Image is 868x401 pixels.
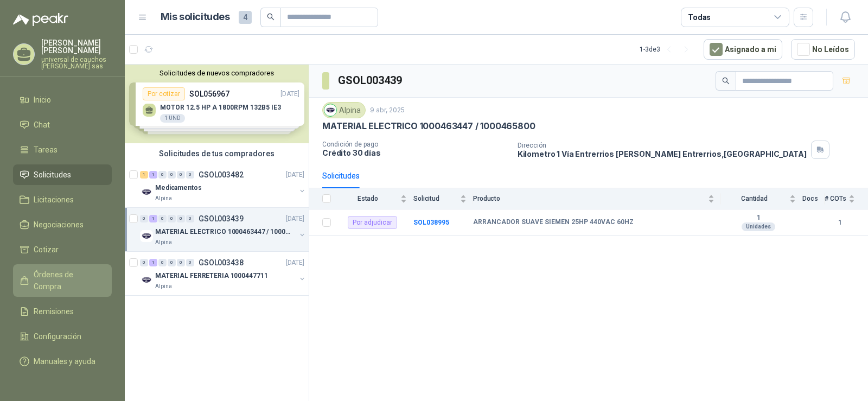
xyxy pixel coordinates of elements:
div: 0 [177,171,185,179]
a: 1 1 0 0 0 0 GSOL003482[DATE] Company LogoMedicamentosAlpina [140,168,307,203]
span: Cotizar [34,244,59,256]
p: Dirección [518,142,807,149]
div: 0 [140,259,148,266]
div: 1 [149,171,157,179]
p: MATERIAL FERRETERIA 1000447711 [155,271,267,281]
div: 0 [186,171,194,179]
span: Licitaciones [34,194,74,206]
p: GSOL003482 [199,171,244,179]
th: # COTs [825,188,868,209]
p: [PERSON_NAME] [PERSON_NAME] [41,39,112,54]
p: GSOL003439 [199,215,244,222]
b: 1 [721,214,796,222]
a: 0 1 0 0 0 0 GSOL003439[DATE] Company LogoMATERIAL ELECTRICO 1000463447 / 1000465800Alpina [140,212,307,247]
div: 0 [168,171,176,179]
p: GSOL003438 [199,259,244,266]
p: [DATE] [286,258,304,268]
a: 0 1 0 0 0 0 GSOL003438[DATE] Company LogoMATERIAL FERRETERIA 1000447711Alpina [140,256,307,291]
p: [DATE] [286,170,304,180]
a: Cotizar [13,239,112,260]
b: ARRANCADOR SUAVE SIEMEN 25HP 440VAC 60HZ [473,218,634,227]
span: Inicio [34,94,51,106]
div: 0 [158,171,167,179]
div: 0 [177,215,185,222]
a: Tareas [13,139,112,160]
img: Logo peakr [13,13,68,26]
button: No Leídos [791,39,855,60]
span: search [722,77,730,85]
span: search [267,13,275,21]
div: Unidades [742,222,775,231]
span: Cantidad [721,195,787,202]
span: Remisiones [34,305,74,317]
div: 0 [140,215,148,222]
a: Configuración [13,326,112,347]
div: Por adjudicar [348,216,397,229]
div: Solicitudes de nuevos compradoresPor cotizarSOL056967[DATE] MOTOR 12.5 HP A 1800RPM 132B5 IE31 UN... [125,65,309,143]
a: Manuales y ayuda [13,351,112,372]
div: 0 [158,215,167,222]
img: Company Logo [140,186,153,199]
th: Solicitud [413,188,473,209]
div: Solicitudes de tus compradores [125,143,309,164]
a: Licitaciones [13,189,112,210]
p: [DATE] [286,214,304,224]
div: 0 [186,259,194,266]
h1: Mis solicitudes [161,9,230,25]
p: MATERIAL ELECTRICO 1000463447 / 1000465800 [322,120,535,132]
div: Todas [688,11,711,23]
th: Estado [337,188,413,209]
a: Negociaciones [13,214,112,235]
span: Manuales y ayuda [34,355,95,367]
p: 9 abr, 2025 [370,105,405,116]
a: Inicio [13,90,112,110]
span: Solicitudes [34,169,71,181]
span: Estado [337,195,398,202]
p: Crédito 30 días [322,148,509,157]
img: Company Logo [324,104,336,116]
a: SOL038995 [413,219,449,226]
a: Remisiones [13,301,112,322]
img: Company Logo [140,230,153,243]
span: 4 [239,11,252,24]
p: universal de cauchos [PERSON_NAME] sas [41,56,112,69]
th: Docs [802,188,825,209]
a: Órdenes de Compra [13,264,112,297]
div: 1 - 3 de 3 [640,41,695,58]
div: 0 [168,259,176,266]
p: Medicamentos [155,183,202,193]
h3: GSOL003439 [338,72,404,89]
a: Solicitudes [13,164,112,185]
b: 1 [825,218,855,228]
span: Órdenes de Compra [34,269,101,292]
p: Alpina [155,282,172,291]
div: 0 [177,259,185,266]
span: Configuración [34,330,81,342]
span: Chat [34,119,50,131]
span: # COTs [825,195,846,202]
div: 1 [149,215,157,222]
th: Producto [473,188,721,209]
a: Chat [13,114,112,135]
p: MATERIAL ELECTRICO 1000463447 / 1000465800 [155,227,290,237]
img: Company Logo [140,273,153,287]
div: 1 [140,171,148,179]
span: Tareas [34,144,58,156]
p: Kilometro 1 Vía Entrerrios [PERSON_NAME] Entrerrios , [GEOGRAPHIC_DATA] [518,149,807,158]
button: Asignado a mi [704,39,782,60]
span: Solicitud [413,195,458,202]
p: Condición de pago [322,141,509,148]
div: 0 [186,215,194,222]
div: Alpina [322,102,366,118]
div: 0 [158,259,167,266]
div: 0 [168,215,176,222]
span: Producto [473,195,706,202]
span: Negociaciones [34,219,84,231]
div: Solicitudes [322,170,360,182]
div: 1 [149,259,157,266]
p: Alpina [155,238,172,247]
th: Cantidad [721,188,802,209]
p: Alpina [155,194,172,203]
button: Solicitudes de nuevos compradores [129,69,304,77]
